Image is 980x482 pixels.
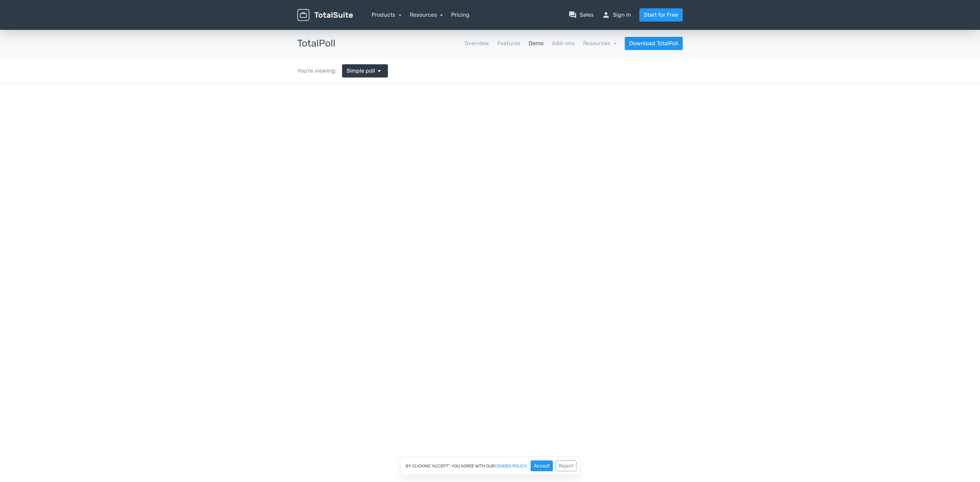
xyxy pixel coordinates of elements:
[297,38,335,49] h3: TotalPoll
[583,40,616,47] a: Resources
[297,67,342,75] div: You're viewing:
[531,460,553,471] button: Accept
[568,11,577,19] span: question_answer
[495,464,527,468] a: cookies policy
[639,8,683,22] a: Start for Free
[602,11,610,19] span: person
[625,37,683,50] a: Download TotalPoll
[556,460,576,471] button: Reject
[410,11,443,18] a: Resources
[602,11,631,19] a: personSign in
[529,39,543,48] a: Demo
[297,9,353,21] img: TotalSuite for WordPress
[465,39,489,48] a: Overview
[568,11,593,19] a: question_answerSales
[497,39,520,48] a: Features
[400,457,580,475] div: By clicking "Accept", you agree with our .
[372,11,401,18] a: Products
[375,67,383,75] span: arrow_drop_down
[342,64,388,77] a: Simple poll arrow_drop_down
[552,39,575,48] a: Add-ons
[347,67,375,75] span: Simple poll
[451,11,470,19] a: Pricing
